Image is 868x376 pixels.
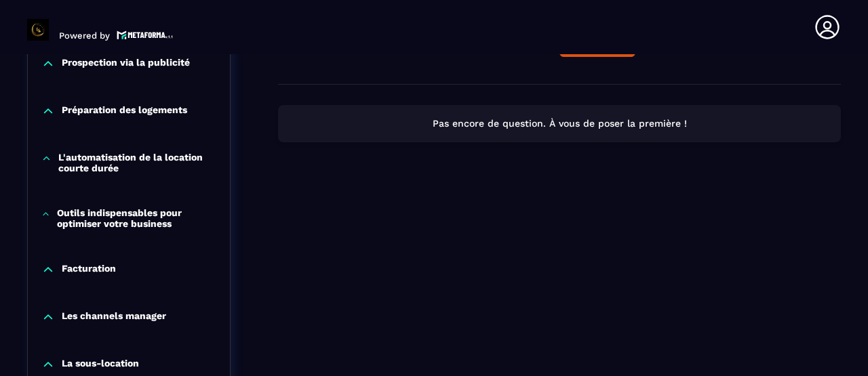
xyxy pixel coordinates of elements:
p: Les channels manager [62,310,166,324]
p: Prospection via la publicité [62,57,190,70]
img: logo-branding [27,19,49,41]
p: L'automatisation de la location courte durée [58,152,216,173]
p: Powered by [59,30,110,41]
img: logo [117,29,174,41]
p: Préparation des logements [62,104,187,118]
p: Outils indispensables pour optimiser votre business [57,207,216,229]
p: Facturation [62,263,116,276]
p: La sous-location [62,358,139,371]
p: Pas encore de question. À vous de poser la première ! [290,117,829,130]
